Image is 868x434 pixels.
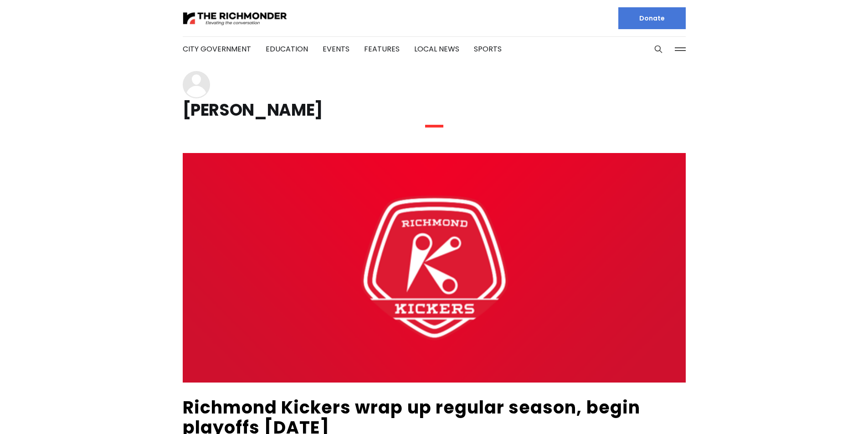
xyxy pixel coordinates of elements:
[474,44,502,54] a: Sports
[414,44,459,54] a: Local News
[183,10,288,26] img: The Richmonder
[183,44,251,54] a: City Government
[323,44,349,54] a: Events
[791,389,868,434] iframe: portal-trigger
[266,44,308,54] a: Education
[364,44,400,54] a: Features
[652,42,665,56] button: Search this site
[618,7,686,29] a: Donate
[183,103,686,117] h1: [PERSON_NAME]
